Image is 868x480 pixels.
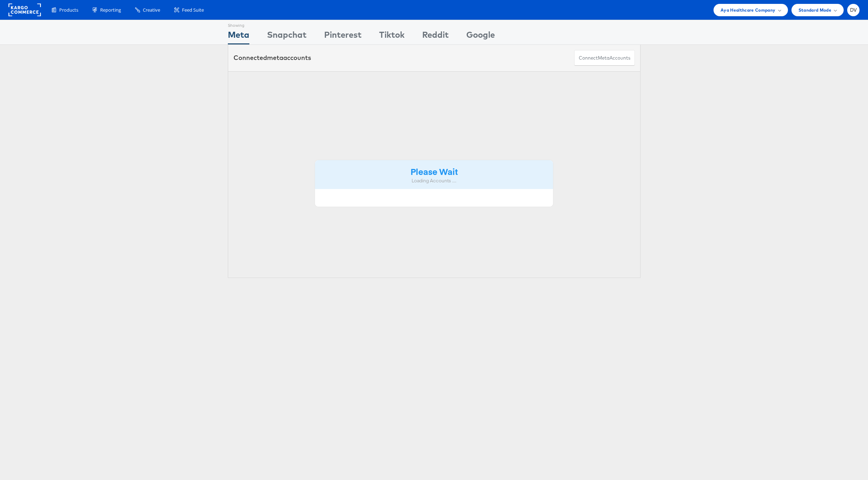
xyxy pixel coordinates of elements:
[850,8,857,12] span: DV
[422,29,449,44] div: Reddit
[59,7,78,13] span: Products
[267,54,283,62] span: meta
[100,7,121,13] span: Reporting
[574,50,635,66] button: ConnectmetaAccounts
[228,29,249,44] div: Meta
[466,29,495,44] div: Google
[379,29,405,44] div: Tiktok
[598,55,609,61] span: meta
[267,29,306,44] div: Snapchat
[324,29,362,44] div: Pinterest
[799,6,831,14] span: Standard Mode
[320,177,548,184] div: Loading Accounts ....
[228,20,249,29] div: Showing
[721,6,776,14] span: Aya Healthcare Company
[143,7,160,13] span: Creative
[411,165,458,177] strong: Please Wait
[182,7,204,13] span: Feed Suite
[233,53,311,62] div: Connected accounts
